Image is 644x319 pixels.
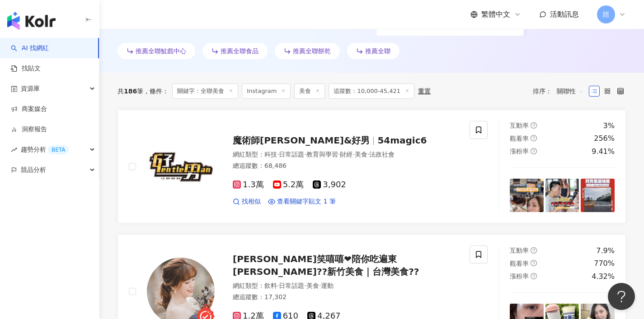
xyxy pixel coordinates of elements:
[313,180,346,190] span: 3,902
[279,282,304,289] span: 日常話題
[510,179,544,213] img: post-image
[594,134,615,143] div: 256%
[510,122,529,129] span: 互動率
[592,272,615,282] div: 4.32%
[277,197,336,206] span: 查看關鍵字貼文 1 筆
[277,151,279,158] span: ·
[481,9,510,19] span: 繁體中文
[596,246,615,256] div: 7.9%
[531,122,537,129] span: question-circle
[233,180,264,190] span: 1.3萬
[21,160,46,180] span: 競品分析
[233,135,370,146] span: 魔術師[PERSON_NAME]&好男
[319,282,321,289] span: ·
[48,145,69,154] div: BETA
[338,151,340,158] span: ·
[369,151,395,158] span: 法政社會
[21,79,40,99] span: 資源庫
[279,151,304,158] span: 日常話題
[329,83,414,99] span: 追蹤數：10,000-45,421
[531,135,537,141] span: question-circle
[377,135,427,146] span: 54magic6
[221,47,259,55] span: 推薦全聯食品
[418,88,431,95] div: 重置
[531,247,537,254] span: question-circle
[147,133,215,200] img: KOL Avatar
[550,10,579,18] span: 活動訊息
[242,83,291,99] span: Instagram
[11,44,49,53] a: searchAI 找網紅
[594,259,615,268] div: 770%
[277,282,279,289] span: ·
[242,197,261,206] span: 找相似
[233,293,459,302] div: 總追蹤數 ： 17,302
[124,88,137,95] span: 186
[21,139,69,160] span: 趨勢分析
[118,110,626,224] a: KOL Avatar魔術師[PERSON_NAME]&好男54magic6網紅類型：科技·日常話題·教育與學習·財經·美食·法政社會總追蹤數：68,4861.3萬5.2萬3,902找相似查看關鍵...
[545,179,579,213] img: post-image
[510,148,529,155] span: 漲粉率
[533,84,589,98] div: 排序：
[233,254,419,277] span: [PERSON_NAME]笑嘻嘻❤陪你吃遍東[PERSON_NAME]??新竹美食｜台灣美食??
[531,148,537,154] span: question-circle
[233,282,459,291] div: 網紅類型 ：
[603,121,615,131] div: 3%
[306,282,319,289] span: 美食
[510,273,529,280] span: 漲粉率
[11,105,47,114] a: 商案媒合
[233,197,261,206] a: 找相似
[172,83,238,99] span: 關鍵字：全聯美食
[233,162,459,171] div: 總追蹤數 ： 68,486
[11,147,17,153] span: rise
[531,260,537,266] span: question-circle
[143,88,169,95] span: 條件 ：
[510,260,529,267] span: 觀看率
[510,247,529,254] span: 互動率
[365,47,390,55] span: 推薦全聯
[355,151,367,158] span: 美食
[304,282,306,289] span: ·
[531,273,537,279] span: question-circle
[581,179,615,213] img: post-image
[592,147,615,157] div: 9.41%
[273,180,304,190] span: 5.2萬
[294,83,325,99] span: 美食
[603,9,609,19] span: 陪
[293,47,331,55] span: 推薦全聯餅乾
[367,151,369,158] span: ·
[608,283,635,310] iframe: Help Scout Beacon - Open
[304,151,306,158] span: ·
[264,282,277,289] span: 飲料
[306,151,338,158] span: 教育與學習
[264,151,277,158] span: 科技
[268,197,336,206] a: 查看關鍵字貼文 1 筆
[340,151,353,158] span: 財經
[136,47,186,55] span: 推薦全聯魷戲中心
[557,84,584,98] span: 關聯性
[353,151,354,158] span: ·
[11,125,47,134] a: 洞察報告
[233,150,459,159] div: 網紅類型 ：
[510,135,529,142] span: 觀看率
[11,64,41,73] a: 找貼文
[118,88,143,95] div: 共 筆
[7,12,56,30] img: logo
[321,282,334,289] span: 運動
